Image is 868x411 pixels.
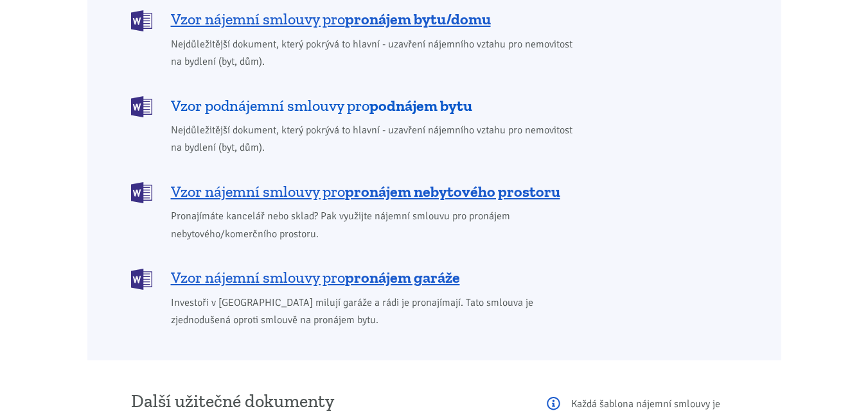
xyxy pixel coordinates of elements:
[171,96,472,116] span: Vzor podnájemní smlouvy pro
[131,10,152,31] img: DOCX (Word)
[131,96,152,117] img: DOCX (Word)
[131,9,581,30] a: Vzor nájemní smlouvy propronájem bytu/domu
[345,268,460,287] b: pronájem garáže
[171,122,581,156] span: Nejdůležitější dokument, který pokrývá to hlavní - uzavření nájemního vztahu pro nemovitost na by...
[171,208,581,242] span: Pronajímáte kancelář nebo sklad? Pak využijte nájemní smlouvu pro pronájem nebytového/komerčního ...
[171,267,460,288] span: Vzor nájemní smlouvy pro
[131,267,581,289] a: Vzor nájemní smlouvy propronájem garáže
[131,269,152,290] img: DOCX (Word)
[345,182,560,201] b: pronájem nebytového prostoru
[369,96,472,115] b: podnájem bytu
[171,294,581,329] span: Investoři v [GEOGRAPHIC_DATA] milují garáže a rádi je pronajímají. Tato smlouva je zjednodušená o...
[345,10,491,28] b: pronájem bytu/domu
[131,392,529,411] h3: Další užitečné dokumenty
[171,36,581,71] span: Nejdůležitější dokument, který pokrývá to hlavní - uzavření nájemního vztahu pro nemovitost na by...
[171,181,560,202] span: Vzor nájemní smlouvy pro
[131,95,581,116] a: Vzor podnájemní smlouvy propodnájem bytu
[131,182,152,203] img: DOCX (Word)
[171,9,491,29] span: Vzor nájemní smlouvy pro
[131,181,581,202] a: Vzor nájemní smlouvy propronájem nebytového prostoru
